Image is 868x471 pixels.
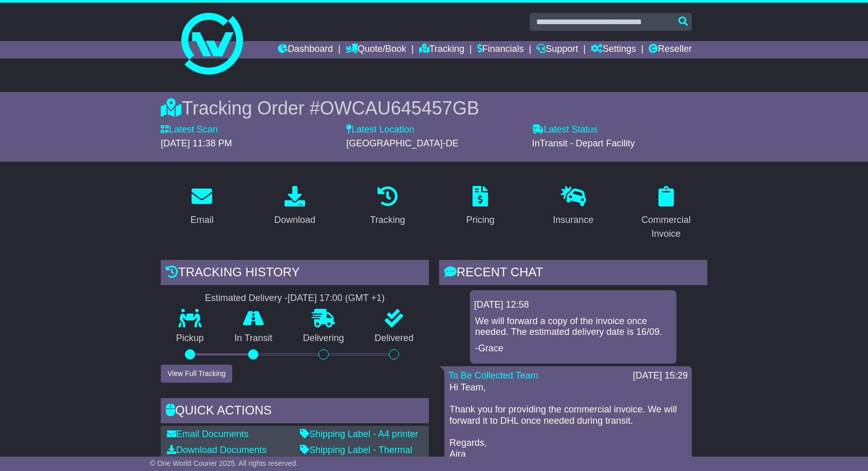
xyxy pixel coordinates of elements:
[161,293,429,304] div: Estimated Delivery -
[300,445,412,466] a: Shipping Label - Thermal printer
[475,343,671,354] p: -Grace
[167,429,249,439] a: Email Documents
[191,213,214,227] div: Email
[460,182,501,231] a: Pricing
[346,124,414,136] label: Latest Location
[161,333,219,344] p: Pickup
[475,316,671,338] p: We will forward a copy of the invoice once needed. The estimated delivery date is 16/09.
[474,299,672,311] div: [DATE] 12:58
[364,182,412,231] a: Tracking
[161,97,707,119] div: Tracking Order #
[219,333,288,344] p: In Transit
[477,41,524,59] a: Financials
[466,213,495,227] div: Pricing
[546,182,600,231] a: Insurance
[167,445,267,455] a: Download Documents
[288,293,385,304] div: [DATE] 17:00 (GMT +1)
[625,182,707,244] a: Commercial Invoice
[161,124,218,136] label: Latest Scan
[449,382,687,460] p: Hi Team, Thank you for providing the commercial invoice. We will forward it to DHL once needed du...
[649,41,692,59] a: Reseller
[274,213,315,227] div: Download
[419,41,464,59] a: Tracking
[346,41,406,59] a: Quote/Book
[591,41,636,59] a: Settings
[161,398,429,426] div: Quick Actions
[278,41,333,59] a: Dashboard
[320,98,479,119] span: OWCAU645457GB
[360,333,429,344] p: Delivered
[161,138,232,148] span: [DATE] 11:38 PM
[161,260,429,288] div: Tracking history
[150,459,298,467] span: © One World Courier 2025. All rights reserved.
[633,370,688,382] div: [DATE] 15:29
[370,213,405,227] div: Tracking
[346,138,458,148] span: [GEOGRAPHIC_DATA]-DE
[184,182,220,231] a: Email
[532,138,635,148] span: InTransit - Depart Facility
[448,370,538,381] a: To Be Collected Team
[439,260,707,288] div: RECENT CHAT
[300,429,418,439] a: Shipping Label - A4 printer
[268,182,322,231] a: Download
[553,213,593,227] div: Insurance
[631,213,701,241] div: Commercial Invoice
[288,333,360,344] p: Delivering
[536,41,578,59] a: Support
[532,124,598,136] label: Latest Status
[161,365,232,383] button: View Full Tracking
